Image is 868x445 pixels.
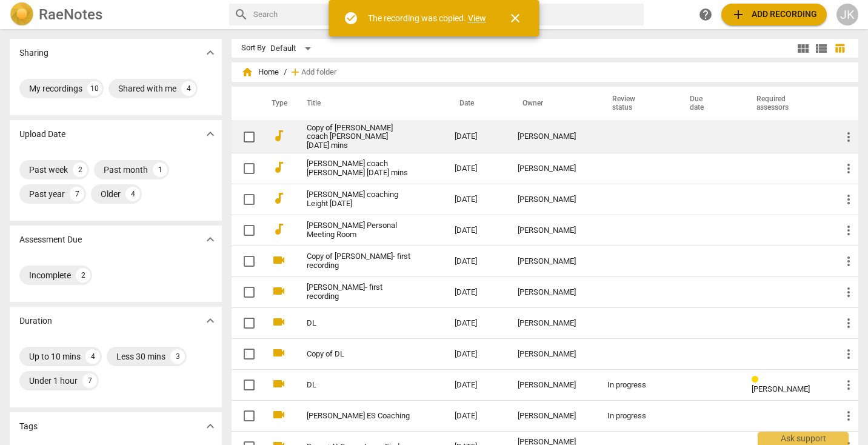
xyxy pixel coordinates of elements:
div: Past week [29,164,68,176]
td: [DATE] [445,339,508,370]
span: / [284,68,287,77]
span: videocam [272,284,286,298]
span: more_vert [841,285,856,299]
div: Older [101,188,121,200]
div: [PERSON_NAME] [518,412,588,421]
div: [PERSON_NAME] [518,226,588,235]
div: In progress [607,381,666,390]
span: expand_more [203,313,218,328]
td: [DATE] [445,308,508,339]
span: audiotrack [272,191,286,206]
span: Add recording [731,7,817,22]
p: Duration [19,315,52,327]
span: add [731,7,746,22]
button: Tile view [794,39,812,58]
div: 3 [170,349,185,364]
span: close [508,11,522,25]
a: [PERSON_NAME] coach [PERSON_NAME] [DATE] mins [307,159,411,178]
button: Table view [830,39,849,58]
a: Copy of DL [307,350,411,359]
span: more_vert [841,409,856,423]
div: [PERSON_NAME] [518,381,588,390]
div: Ask support [758,432,849,445]
p: Tags [19,420,38,433]
h2: RaeNotes [39,6,102,23]
td: [DATE] [445,184,508,215]
span: expand_more [203,419,218,433]
div: 4 [85,349,100,364]
td: [DATE] [445,121,508,153]
span: videocam [272,346,286,360]
span: view_module [796,41,810,56]
th: Review status [598,87,675,121]
p: Sharing [19,47,48,59]
div: Sort By [241,44,265,53]
span: audiotrack [272,160,286,175]
button: Show more [201,312,219,330]
span: search [234,7,249,22]
p: Assessment Due [19,233,82,246]
span: [PERSON_NAME] [752,384,810,393]
div: The recording was copied. [368,12,486,25]
td: [DATE] [445,401,508,432]
div: [PERSON_NAME] [518,288,588,297]
button: Upload [721,4,827,25]
th: Required assessors [742,87,832,121]
span: expand_more [203,45,218,60]
div: Incomplete [29,269,71,281]
div: Under 1 hour [29,375,78,387]
div: [PERSON_NAME] [518,350,588,359]
a: Copy of [PERSON_NAME] coach [PERSON_NAME] [DATE] mins [307,124,411,151]
span: audiotrack [272,222,286,236]
span: more_vert [841,161,856,176]
div: [PERSON_NAME] [518,132,588,141]
div: [PERSON_NAME] [518,164,588,173]
span: add [289,66,301,78]
span: help [698,7,713,22]
td: [DATE] [445,215,508,246]
span: audiotrack [272,129,286,143]
div: 4 [181,81,196,96]
div: Shared with me [118,82,176,95]
span: view_list [814,41,829,56]
span: expand_more [203,232,218,247]
span: more_vert [841,316,856,330]
div: 4 [125,187,140,201]
div: [PERSON_NAME] [518,195,588,204]
div: My recordings [29,82,82,95]
span: more_vert [841,192,856,207]
div: 7 [82,373,97,388]
div: In progress [607,412,666,421]
td: [DATE] [445,153,508,184]
span: expand_more [203,127,218,141]
a: [PERSON_NAME] Personal Meeting Room [307,221,411,239]
a: View [468,13,486,23]
button: Show more [201,417,219,435]
th: Date [445,87,508,121]
span: table_chart [834,42,846,54]
span: more_vert [841,347,856,361]
span: check_circle [344,11,358,25]
span: videocam [272,407,286,422]
div: 10 [87,81,102,96]
button: Show more [201,125,219,143]
a: DL [307,319,411,328]
div: [PERSON_NAME] [518,257,588,266]
td: [DATE] [445,246,508,277]
span: more_vert [841,378,856,392]
div: 2 [73,162,87,177]
div: [PERSON_NAME] [518,319,588,328]
a: LogoRaeNotes [10,2,219,27]
button: JK [836,4,858,25]
th: Owner [508,87,598,121]
div: 7 [70,187,84,201]
button: Show more [201,44,219,62]
span: Home [241,66,279,78]
a: Copy of [PERSON_NAME]- first recording [307,252,411,270]
a: [PERSON_NAME] ES Coaching [307,412,411,421]
a: DL [307,381,411,390]
div: Default [270,39,315,58]
div: 2 [76,268,90,283]
td: [DATE] [445,277,508,308]
button: List view [812,39,830,58]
